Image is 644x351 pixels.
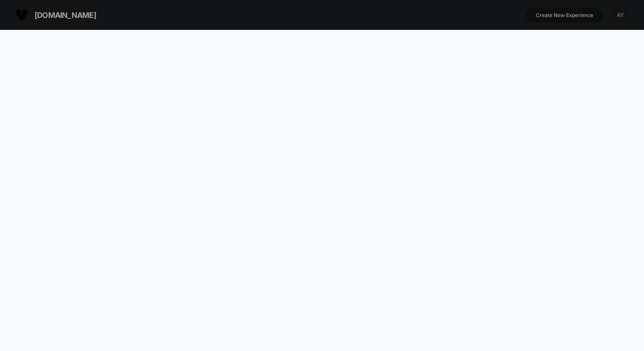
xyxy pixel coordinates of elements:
[15,9,28,21] img: Visually logo
[609,6,631,24] button: AY
[13,8,99,22] button: [DOMAIN_NAME]
[34,11,96,20] span: [DOMAIN_NAME]
[612,7,629,23] div: AY
[526,8,603,23] button: Create New Experience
